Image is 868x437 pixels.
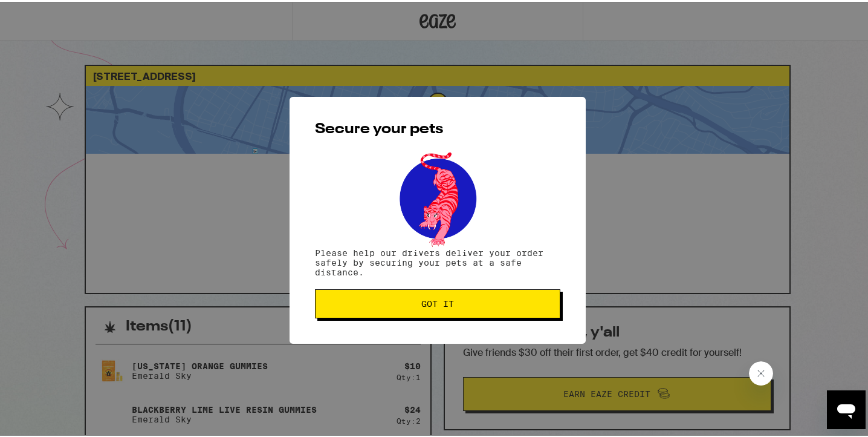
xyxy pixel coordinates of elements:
img: pets [388,147,487,246]
span: Got it [421,298,454,306]
h2: Secure your pets [315,120,560,135]
button: Got it [315,287,560,317]
p: Please help our drivers deliver your order safely by securing your pets at a safe distance. [315,246,560,275]
iframe: Button to launch messaging window [827,389,866,427]
span: Hi. Need any help? [7,8,87,18]
iframe: Close message [749,360,773,384]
